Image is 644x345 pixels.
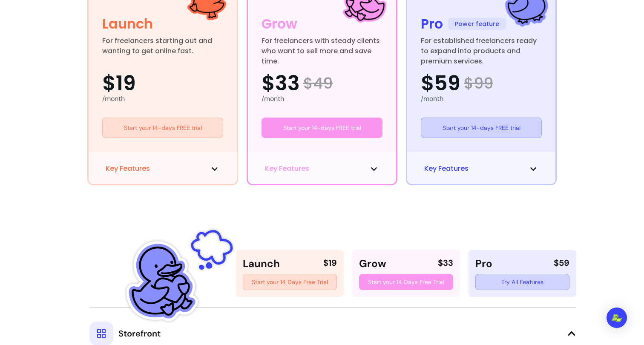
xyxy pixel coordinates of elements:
div: /month [102,94,223,104]
span: Key Features [265,164,309,174]
div: $ 33 [438,257,453,270]
div: Launch [243,257,280,270]
div: Grow [262,14,297,34]
button: Key Features [424,164,538,174]
span: $19 [102,73,136,94]
a: Try All Features [475,274,569,290]
a: Start your 14 Days Free Trial [243,274,337,290]
div: $ 19 [323,257,337,270]
img: Fluum Duck sticker [126,222,233,329]
div: For freelancers with steady clients who want to sell more and save time. [262,36,382,56]
span: $33 [262,73,300,94]
div: Pro [475,257,492,270]
a: Start your 14-days FREE trial [421,118,542,138]
span: Key Features [424,164,469,174]
a: Start your 14-days FREE trial [262,118,382,138]
div: Open Intercom Messenger [607,308,627,328]
span: Storefront [118,328,161,339]
button: Key Features [106,164,220,174]
button: Key Features [265,164,379,174]
div: $59 [554,257,569,270]
div: Grow [359,257,386,270]
div: Pro [421,14,443,34]
span: Power feature [448,18,506,30]
div: For freelancers starting out and wanting to get online fast. [102,36,223,56]
span: Key Features [106,164,150,174]
a: Start your 14-days FREE trial [102,118,223,138]
span: $ 49 [303,75,333,92]
span: $ 99 [464,75,493,92]
div: /month [421,94,542,104]
span: $59 [421,73,460,94]
div: Launch [102,14,153,34]
a: Start your 14 Days Free Trial [359,274,453,290]
div: /month [262,94,382,104]
div: For established freelancers ready to expand into products and premium services. [421,36,542,56]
